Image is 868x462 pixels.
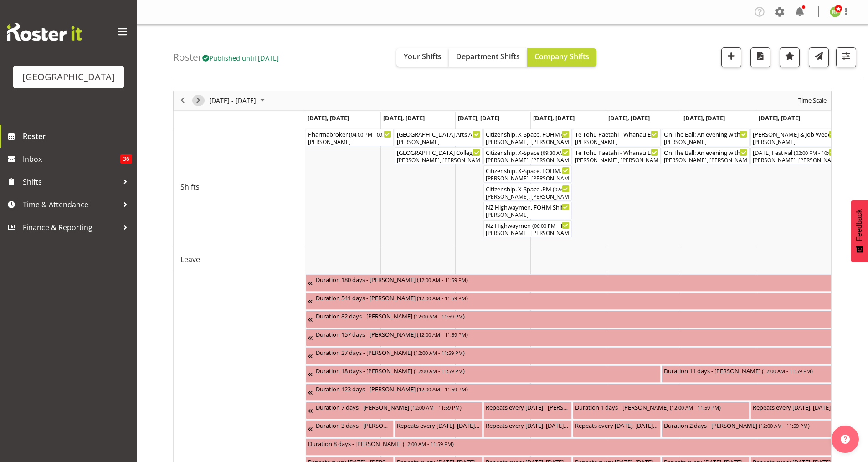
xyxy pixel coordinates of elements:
div: Duration 1 days - [PERSON_NAME] ( ) [575,402,748,411]
span: 02:00 PM - 10:00 PM [796,149,843,156]
span: 12:00 AM - 11:59 PM [416,349,463,356]
span: 12:00 AM - 11:59 PM [760,422,808,429]
div: previous period [175,91,190,110]
div: Shifts"s event - Diwali Festival Begin From Saturday, October 18, 2025 at 2:00:00 PM GMT+13:00 En... [750,147,838,164]
span: Time Scale [797,95,827,106]
span: 12:00 AM - 11:59 PM [416,313,463,320]
span: [DATE], [DATE] [759,114,800,122]
div: Unavailability"s event - Repeats every monday, tuesday, wednesday, thursday, friday, saturday, su... [483,420,571,437]
div: Shifts"s event - Citizenship. X-Space .PM Begin From Wednesday, October 15, 2025 at 2:00:00 PM GM... [483,184,571,201]
div: Unavailability"s event - Duration 1 days - Ruby Grace Begin From Thursday, October 16, 2025 at 12... [573,402,750,419]
span: [DATE], [DATE] [458,114,499,122]
span: 12:00 AM - 11:59 PM [419,276,466,283]
span: Inbox [23,152,120,166]
button: Company Shifts [527,48,596,67]
div: Unavailability"s event - Repeats every monday, tuesday, saturday, sunday - Dion Stewart Begin Fro... [395,420,483,437]
button: Previous [177,95,189,106]
div: Unavailability"s event - Repeats every monday, tuesday, saturday, sunday - Dion Stewart Begin Fro... [750,402,838,419]
img: richard-freeman9074.jpg [830,6,841,17]
div: Repeats every [DATE], [DATE], [DATE], [DATE] - [PERSON_NAME] ( ) [753,402,836,411]
div: [PERSON_NAME], [PERSON_NAME], [PERSON_NAME], [PERSON_NAME], [PERSON_NAME], [PERSON_NAME], [PERSON... [575,156,658,164]
div: Citizenship. X-Space ( ) [486,148,569,157]
div: Citizenship. X-Space. FOHM. PM ( ) [486,166,569,175]
div: Citizenship. X-Space .PM ( ) [486,184,569,193]
span: 12:00 AM - 11:59 PM [416,367,463,375]
div: Repeats every [DATE], [DATE], [DATE], [DATE], [DATE], [DATE], [DATE] - [PERSON_NAME] ( ) [486,421,569,430]
span: [DATE], [DATE] [533,114,575,122]
span: [DATE], [DATE] [308,114,349,122]
div: [PERSON_NAME], [PERSON_NAME], [PERSON_NAME], [PERSON_NAME], [PERSON_NAME], [PERSON_NAME], [PERSON... [397,156,480,164]
span: 04:00 PM - 09:00 PM [351,131,398,138]
span: [DATE], [DATE] [683,114,725,122]
img: help-xxl-2.png [841,435,850,444]
span: 12:00 AM - 11:59 PM [419,385,466,393]
div: [PERSON_NAME], [PERSON_NAME], [PERSON_NAME], [PERSON_NAME], [PERSON_NAME], [PERSON_NAME], [PERSON... [486,229,569,237]
button: Send a list of all shifts for the selected filtered period to all rostered employees. [809,47,829,67]
h4: Roster [173,52,279,62]
div: [PERSON_NAME], [PERSON_NAME], [PERSON_NAME], [PERSON_NAME], [PERSON_NAME], [PERSON_NAME], [PERSON... [664,156,747,164]
span: Time & Attendance [23,198,118,211]
div: Unavailability"s event - Duration 7 days - Sumner Raos Begin From Tuesday, October 7, 2025 at 12:... [306,402,483,419]
span: Department Shifts [456,51,520,62]
div: Shifts"s event - NZ Highwaymen. FOHM Shift Begin From Wednesday, October 15, 2025 at 5:15:00 PM G... [483,202,571,219]
span: Feedback [855,209,863,241]
span: 12:00 AM - 11:59 PM [764,367,811,375]
div: On The Ball: An evening with [PERSON_NAME] FOHM shift ( ) [664,129,747,139]
div: [PERSON_NAME], [PERSON_NAME], [PERSON_NAME] [486,193,569,201]
div: Unavailability"s event - Repeats every monday, tuesday, wednesday, thursday, friday, saturday, su... [573,420,661,437]
button: Next [192,95,205,106]
button: Add a new shift [721,47,741,67]
div: [GEOGRAPHIC_DATA] College Arts Awards ( ) [397,148,480,157]
div: [PERSON_NAME] [753,138,836,146]
button: Department Shifts [449,48,527,67]
span: Company Shifts [534,51,589,62]
span: 36 [120,154,132,164]
div: Shifts"s event - Te Tohu Paetahi - Whānau Evening Begin From Thursday, October 16, 2025 at 2:30:0... [573,147,661,164]
span: 12:00 AM - 11:59 PM [412,404,460,411]
div: [PERSON_NAME] & Job Wedding Cargo Shed ( ) [753,129,836,139]
div: Unavailability"s event - Duration 18 days - Renée Hewitt Begin From Sunday, September 28, 2025 at... [306,365,661,383]
div: NZ Highwaymen. FOHM Shift ( ) [486,202,569,211]
button: Highlight an important date within the roster. [780,47,800,67]
span: Your Shifts [404,51,442,62]
span: [DATE], [DATE] [608,114,650,122]
div: Shifts"s event - Citizenship. X-Space. FOHM. PM Begin From Wednesday, October 15, 2025 at 2:00:00... [483,165,571,183]
span: 09:30 AM - 01:00 PM [543,149,590,156]
span: [DATE], [DATE] [383,114,425,122]
td: Leave resource [174,246,305,273]
div: Shifts"s event - Te Tohu Paetahi - Whānau Evening. FOHM Shift Begin From Thursday, October 16, 20... [573,129,661,146]
div: [PERSON_NAME] [575,138,658,146]
div: Citizenship. X-Space. FOHM ( ) [486,129,569,139]
div: Unavailability"s event - Repeats every wednesday - Fiona Macnab Begin From Wednesday, October 15,... [483,402,571,419]
div: Shifts"s event - NZ Highwaymen Begin From Wednesday, October 15, 2025 at 6:00:00 PM GMT+13:00 End... [483,220,571,237]
div: Repeats every [DATE] - [PERSON_NAME] ( ) [486,402,569,411]
div: [PERSON_NAME] [664,138,747,146]
img: Rosterit website logo [7,23,82,41]
span: Leave [180,254,200,265]
div: Duration 7 days - [PERSON_NAME] ( ) [316,402,481,411]
div: [GEOGRAPHIC_DATA] Arts Awards. FOHM Shift ( ) [397,129,480,139]
span: Shifts [23,175,118,189]
span: Shifts [180,181,200,192]
span: Finance & Reporting [23,221,118,234]
div: Duration 3 days - [PERSON_NAME] ( ) [316,421,391,430]
div: On The Ball: An evening with [PERSON_NAME] ( ) [664,148,747,157]
button: Time Scale [797,95,828,106]
div: Pharmabroker ( ) [308,129,391,139]
span: Roster [23,129,132,143]
div: [DATE] Festival ( ) [753,148,836,157]
div: [PERSON_NAME] [397,138,480,146]
div: next period [190,91,206,110]
div: Shifts"s event - Mount Maunganui College Arts Awards. FOHM Shift Begin From Tuesday, October 14, ... [395,129,483,146]
div: Repeats every [DATE], [DATE], [DATE], [DATE], [DATE], [DATE], [DATE] - [PERSON_NAME] ( ) [575,421,658,430]
span: 02:00 PM - 05:15 PM [555,185,602,193]
button: Feedback - Show survey [851,200,868,262]
span: 12:00 AM - 11:59 PM [419,331,466,338]
button: Download a PDF of the roster according to the set date range. [750,47,770,67]
span: Published until [DATE] [202,53,279,62]
div: Shifts"s event - Abigail & Job Wedding Cargo Shed Begin From Saturday, October 18, 2025 at 10:45:... [750,129,838,146]
div: Shifts"s event - Citizenship. X-Space. FOHM Begin From Wednesday, October 15, 2025 at 8:30:00 AM ... [483,129,571,146]
div: Shifts"s event - Citizenship. X-Space Begin From Wednesday, October 15, 2025 at 9:30:00 AM GMT+13... [483,147,571,164]
div: Te Tohu Paetahi - Whānau Evening. FOHM Shift ( ) [575,129,658,139]
span: 12:00 AM - 11:59 PM [405,440,452,447]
